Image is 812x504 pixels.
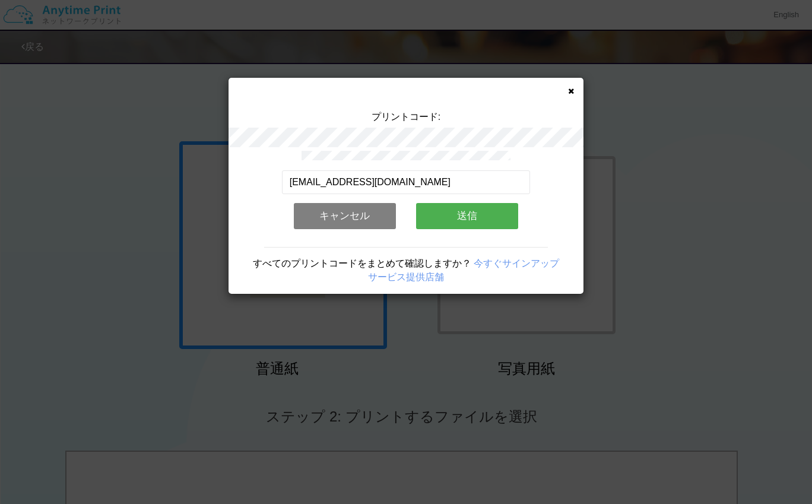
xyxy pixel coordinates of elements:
[294,203,396,229] button: キャンセル
[253,258,471,268] span: すべてのプリントコードをまとめて確認しますか？
[474,258,559,268] a: 今すぐサインアップ
[416,203,518,229] button: 送信
[282,170,531,194] input: メールアドレス
[372,112,440,122] span: プリントコード:
[368,272,444,282] a: サービス提供店舗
